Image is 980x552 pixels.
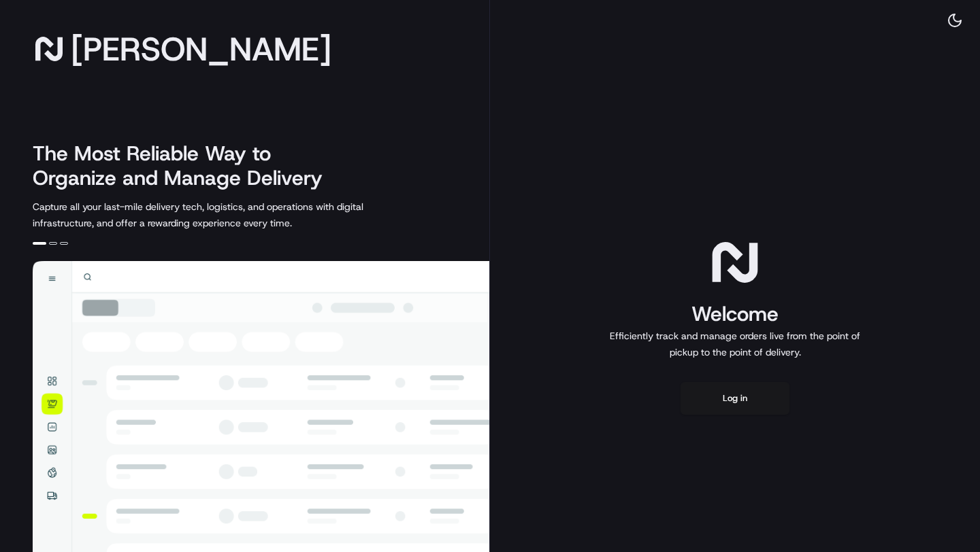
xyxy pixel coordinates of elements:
[681,382,789,415] button: Log in
[33,141,338,190] h2: The Most Reliable Way to Organize and Manage Delivery
[604,328,866,360] p: Efficiently track and manage orders live from the point of pickup to the point of delivery.
[33,199,425,231] p: Capture all your last-mile delivery tech, logistics, and operations with digital infrastructure, ...
[71,35,331,63] span: [PERSON_NAME]
[604,300,866,328] h1: Welcome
